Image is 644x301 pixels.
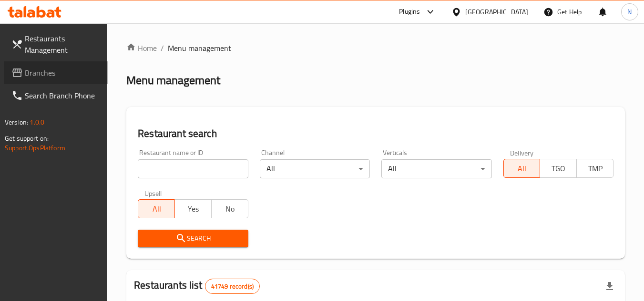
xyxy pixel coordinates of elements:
[138,159,248,178] input: Search for restaurant name or ID..
[30,116,44,128] span: 1.0.0
[581,162,610,175] span: TMP
[205,282,259,291] span: 41749 record(s)
[134,278,260,294] h2: Restaurants list
[503,159,541,178] button: All
[25,67,100,78] span: Branches
[126,73,220,88] h2: Menu management
[576,159,613,178] button: TMP
[465,7,528,17] div: [GEOGRAPHIC_DATA]
[138,199,175,218] button: All
[5,142,65,154] a: Support.OpsPlatform
[4,61,108,84] a: Branches
[211,199,248,218] button: No
[161,42,164,54] li: /
[4,27,108,61] a: Restaurants Management
[174,199,212,218] button: Yes
[540,159,577,178] button: TGO
[205,279,260,294] div: Total records count
[598,275,621,298] div: Export file
[215,202,245,216] span: No
[138,230,248,247] button: Search
[25,33,100,56] span: Restaurants Management
[381,159,491,178] div: All
[508,162,537,175] span: All
[168,42,231,54] span: Menu management
[627,7,632,17] span: N
[145,233,240,244] span: Search
[4,84,108,107] a: Search Branch Phone
[142,202,171,216] span: All
[5,132,49,145] span: Get support on:
[5,116,28,128] span: Version:
[126,42,157,54] a: Home
[399,6,420,18] div: Plugins
[126,42,625,54] nav: breadcrumb
[179,202,208,216] span: Yes
[144,190,162,196] label: Upsell
[25,90,100,101] span: Search Branch Phone
[260,159,370,178] div: All
[510,149,534,156] label: Delivery
[138,126,613,141] h2: Restaurant search
[544,162,573,175] span: TGO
